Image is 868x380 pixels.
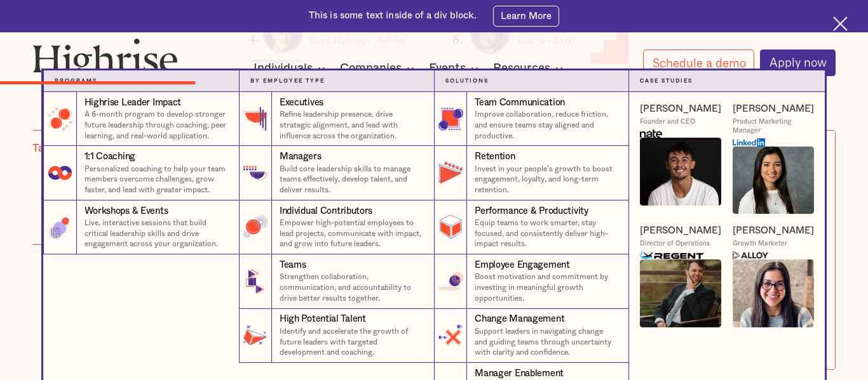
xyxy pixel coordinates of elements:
div: Director of Operations [640,240,710,249]
a: Individual ContributorsEmpower high-potential employees to lead projects, communicate with impact... [239,200,434,254]
div: Employee Engagement [475,259,570,272]
strong: By Employee Type [250,78,325,84]
div: High Potential Talent [280,313,366,325]
a: Schedule a demo [643,49,755,76]
p: A 6-month program to develop stronger future leadership through coaching, peer learning, and real... [85,109,228,141]
a: Highrise Leader ImpactA 6-month program to develop stronger future leadership through coaching, p... [43,92,238,146]
a: Team CommunicationImprove collaboration, reduce friction, and ensure teams stay aligned and produ... [434,92,629,146]
a: ExecutivesRefine leadership presence, drive strategic alignment, and lead with influence across t... [239,92,434,146]
a: [PERSON_NAME] [733,225,814,237]
a: Employee EngagementBoost motivation and commitment by investing in meaningful growth opportunities. [434,254,629,308]
p: Identify and accelerate the growth of future leaders with targeted development and coaching. [280,326,423,358]
div: Growth Marketer [733,240,787,249]
p: Personalized coaching to help your team members overcome challenges, grow faster, and lead with g... [85,164,228,195]
p: Support leaders in navigating change and guiding teams through uncertainty with clarity and confi... [475,326,618,358]
p: Live, interactive sessions that build critical leadership skills and drive engagement across your... [85,218,228,249]
div: Teams [280,259,306,272]
strong: Case Studies [640,78,693,84]
div: Companies [340,61,418,76]
div: Retention [475,150,515,163]
div: Individuals [254,61,313,76]
p: Invest in your people’s growth to boost engagement, loyalty, and long-term retention. [475,164,618,195]
a: Performance & ProductivityEquip teams to work smarter, stay focused, and consistently deliver hig... [434,200,629,254]
p: Improve collaboration, reduce friction, and ensure teams stay aligned and productive. [475,109,618,141]
div: Individual Contributors [280,205,372,218]
strong: Programs [55,78,97,84]
div: Highrise Leader Impact [85,96,182,109]
div: 1:1 Coaching [85,150,136,163]
div: Resources [493,61,567,76]
div: Team Communication [475,96,565,109]
p: Build core leadership skills to manage teams effectively, develop talent, and deliver results. [280,164,423,195]
div: Change Management [475,313,564,325]
a: [PERSON_NAME] [640,103,721,115]
div: Events [429,61,466,76]
a: RetentionInvest in your people’s growth to boost engagement, loyalty, and long-term retention. [434,146,629,200]
div: Companies [340,61,402,76]
a: Apply now [760,49,836,76]
a: Workshops & EventsLive, interactive sessions that build critical leadership skills and drive enga... [43,200,238,254]
div: Performance & Productivity [475,205,588,218]
div: Resources [493,61,550,76]
a: High Potential TalentIdentify and accelerate the growth of future leaders with targeted developme... [239,309,434,363]
p: Empower high-potential employees to lead projects, communicate with impact, and grow into future ... [280,218,423,249]
a: 1:1 CoachingPersonalized coaching to help your team members overcome challenges, grow faster, and... [43,146,238,200]
a: Change ManagementSupport leaders in navigating change and guiding teams through uncertainty with ... [434,309,629,363]
p: Refine leadership presence, drive strategic alignment, and lead with influence across the organiz... [280,109,423,141]
div: Events [429,61,482,76]
p: Strengthen collaboration, communication, and accountability to drive better results together. [280,272,423,303]
img: Highrise logo [32,38,177,82]
strong: Solutions [445,78,489,84]
p: Equip teams to work smarter, stay focused, and consistently deliver high-impact results. [475,218,618,249]
a: [PERSON_NAME] [733,103,814,115]
div: Manager Enablement [475,367,564,380]
div: This is some text inside of a div block. [309,10,477,22]
a: Learn More [493,6,559,27]
a: ManagersBuild core leadership skills to manage teams effectively, develop talent, and deliver res... [239,146,434,200]
div: Product Marketing Manager [733,118,814,135]
div: Individuals [254,61,329,76]
div: Founder and CEO [640,118,695,127]
div: Workshops & Events [85,205,168,218]
div: Managers [280,150,322,163]
a: TeamsStrengthen collaboration, communication, and accountability to drive better results together. [239,254,434,308]
div: Executives [280,96,323,109]
a: [PERSON_NAME] [640,225,721,237]
img: Cross icon [833,16,848,31]
p: Boost motivation and commitment by investing in meaningful growth opportunities. [475,272,618,303]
